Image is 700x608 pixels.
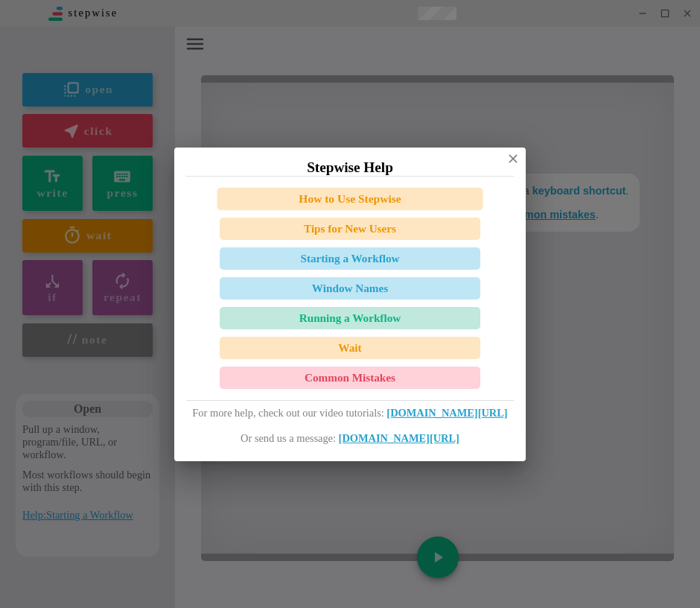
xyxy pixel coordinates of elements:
[220,337,480,359] button: Wait
[217,187,483,210] button: How to Use Stepwise
[174,148,525,176] div: Stepwise Help
[220,247,480,270] button: Starting a Workflow
[220,277,480,300] button: Window Names
[220,218,480,240] button: Tips for New Users
[339,432,459,444] u: [DOMAIN_NAME][URL]
[386,407,507,419] u: [DOMAIN_NAME][URL]
[174,401,525,461] div: For more help, check out our video tutorials: Or send us a message:
[220,307,480,329] button: Running a Workflow
[220,367,480,389] button: Common Mistakes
